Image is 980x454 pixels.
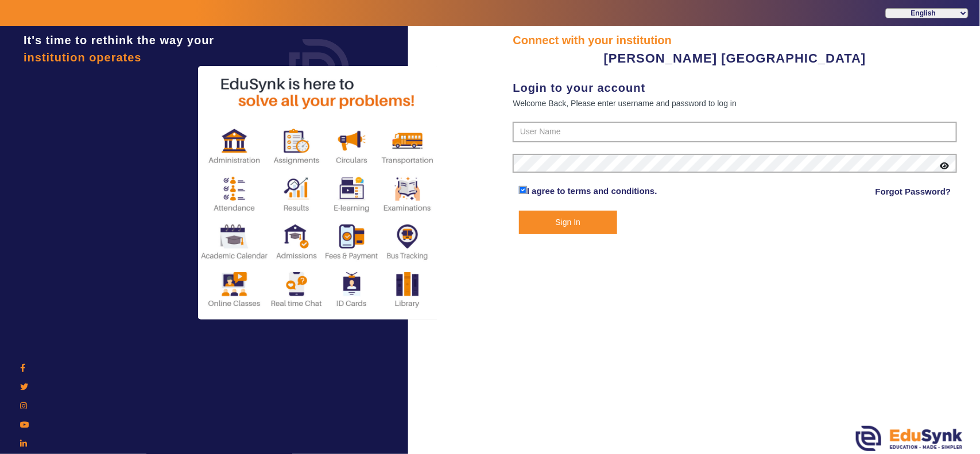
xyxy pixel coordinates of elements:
[513,122,957,142] input: User Name
[198,66,439,320] img: login2.png
[513,96,957,110] div: Welcome Back, Please enter username and password to log in
[24,34,214,46] span: It's time to rethink the way your
[24,51,142,64] span: institution operates
[513,32,957,49] div: Connect with your institution
[876,185,951,199] a: Forgot Password?
[276,26,362,112] img: login.png
[513,79,957,96] div: Login to your account
[513,49,957,68] div: [PERSON_NAME] [GEOGRAPHIC_DATA]
[856,426,963,451] img: edusynk.png
[527,186,657,196] a: I agree to terms and conditions.
[519,211,617,234] button: Sign In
